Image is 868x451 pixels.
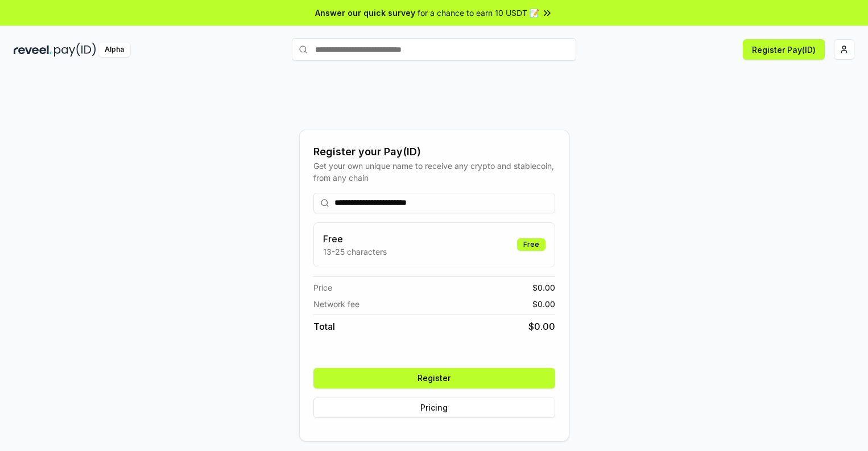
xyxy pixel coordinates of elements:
[315,7,415,19] span: Answer our quick survey
[313,298,359,310] span: Network fee
[532,282,555,293] span: $ 0.00
[313,144,555,160] div: Register your Pay(ID)
[313,368,555,388] button: Register
[313,320,335,333] span: Total
[323,232,387,246] h3: Free
[528,320,555,333] span: $ 0.00
[418,7,539,19] span: for a chance to earn 10 USDT 📝
[743,39,825,60] button: Register Pay(ID)
[517,238,545,251] div: Free
[323,246,387,258] p: 13-25 characters
[54,43,96,57] img: pay_id
[313,398,555,418] button: Pricing
[14,43,52,57] img: reveel_dark
[313,160,555,184] div: Get your own unique name to receive any crypto and stablecoin, from any chain
[313,282,332,293] span: Price
[98,43,130,57] div: Alpha
[532,298,555,310] span: $ 0.00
